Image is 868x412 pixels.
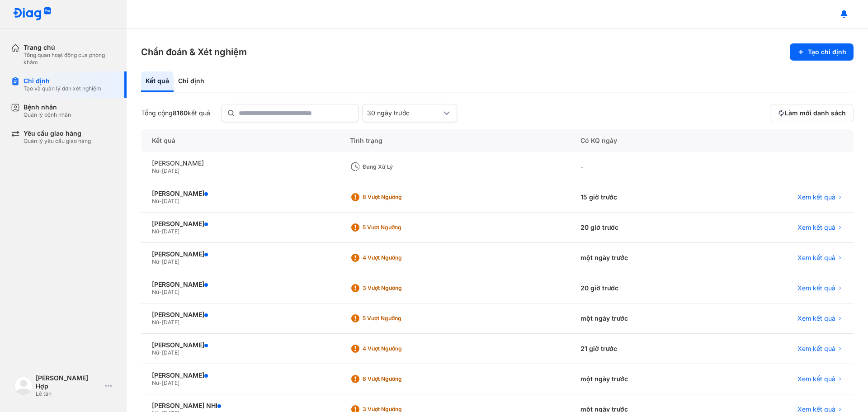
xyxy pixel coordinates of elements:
span: - [159,167,162,174]
span: [DATE] [162,167,179,174]
div: [PERSON_NAME] NHI [152,402,328,410]
span: Xem kết quả [797,223,835,232]
span: [DATE] [162,349,179,356]
span: - [159,379,162,386]
div: một ngày trước [570,243,714,273]
span: Xem kết quả [797,345,835,353]
span: Nữ [152,258,159,265]
div: 5 Vượt ngưỡng [363,224,435,231]
div: Bệnh nhân [24,103,71,111]
span: Xem kết quả [797,375,835,383]
span: Xem kết quả [797,254,835,262]
span: Nữ [152,198,159,204]
div: [PERSON_NAME] [152,371,328,379]
div: Quản lý bệnh nhân [24,111,71,118]
span: Nữ [152,379,159,386]
span: - [159,258,162,265]
div: 6 Vượt ngưỡng [363,375,435,383]
button: Tạo chỉ định [790,43,854,61]
span: - [159,289,162,295]
span: - [159,198,162,204]
div: Chỉ định [174,71,209,92]
div: Yêu cầu giao hàng [24,129,91,137]
div: 5 Vượt ngưỡng [363,315,435,322]
div: một ngày trước [570,364,714,394]
span: Làm mới danh sách [785,109,846,117]
div: Tình trạng [339,129,569,152]
div: Tạo và quản lý đơn xét nghiệm [24,85,101,92]
div: [PERSON_NAME] [152,220,328,228]
span: [DATE] [162,198,179,204]
div: [PERSON_NAME] [152,159,328,167]
div: Kết quả [141,71,174,92]
div: 15 giờ trước [570,182,714,213]
div: 8 Vượt ngưỡng [363,194,435,201]
div: Kết quả [141,129,339,152]
span: Nữ [152,228,159,235]
h3: Chẩn đoán & Xét nghiệm [141,46,247,58]
span: Xem kết quả [797,193,835,201]
div: 4 Vượt ngưỡng [363,254,435,261]
div: [PERSON_NAME] [152,189,328,198]
div: [PERSON_NAME] [152,250,328,258]
div: - [570,152,714,182]
div: [PERSON_NAME] [152,341,328,349]
span: - [159,349,162,356]
span: [DATE] [162,379,179,386]
span: [DATE] [162,228,179,235]
div: [PERSON_NAME] [152,311,328,319]
span: - [159,319,162,326]
div: 21 giờ trước [570,334,714,364]
div: [PERSON_NAME] Hợp [36,374,101,390]
div: 20 giờ trước [570,213,714,243]
div: Quản lý yêu cầu giao hàng [24,137,91,145]
button: Làm mới danh sách [770,104,854,122]
div: Chỉ định [24,77,101,85]
div: 4 Vượt ngưỡng [363,345,435,352]
span: [DATE] [162,258,179,265]
span: Nữ [152,349,159,356]
span: Nữ [152,167,159,174]
img: logo [13,7,52,21]
span: 8160 [173,109,188,117]
div: Có KQ ngày [570,129,714,152]
div: một ngày trước [570,303,714,334]
span: [DATE] [162,289,179,295]
div: Tổng cộng kết quả [141,109,210,117]
div: Trang chủ [24,43,116,52]
span: Nữ [152,289,159,295]
span: Nữ [152,319,159,326]
div: 30 ngày trước [367,109,441,117]
span: Xem kết quả [797,284,835,292]
div: 3 Vượt ngưỡng [363,284,435,292]
span: Xem kết quả [797,314,835,322]
img: logo [14,377,33,395]
div: Đang xử lý [363,163,435,170]
div: Tổng quan hoạt động của phòng khám [24,52,116,66]
span: - [159,228,162,235]
div: [PERSON_NAME] [152,280,328,289]
div: Lễ tân [36,390,101,398]
div: 20 giờ trước [570,273,714,303]
span: [DATE] [162,319,179,326]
